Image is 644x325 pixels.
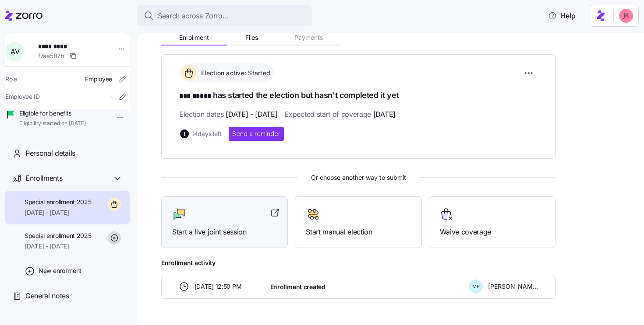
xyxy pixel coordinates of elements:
span: [PERSON_NAME] [488,282,538,291]
button: Send a reminder [229,127,284,141]
span: New enrollment [39,266,81,275]
span: Files [245,35,258,41]
span: Enrollment [179,35,209,41]
h1: has started the election but hasn't completed it yet [179,90,538,102]
span: Enrollment activity [161,259,556,267]
span: [DATE] - [DATE] [25,242,92,251]
span: [DATE] 12:50 PM [195,282,242,291]
span: Election dates [179,109,277,120]
span: [DATE] - [DATE] [25,208,92,217]
span: - [110,92,112,101]
span: Employee ID [5,92,40,101]
span: Personal details [25,148,75,159]
span: Or choose another way to submit [161,173,556,182]
span: Payments [294,35,323,41]
span: f7aa587b [38,52,64,60]
button: Help [541,7,583,24]
span: Eligible for benefits [19,109,86,118]
span: Employee [85,75,112,84]
span: [DATE] [373,109,396,120]
span: General notes [25,290,69,301]
span: Enrollment created [270,283,326,291]
span: Election active: Started [198,69,270,77]
span: Help [548,10,576,21]
span: Start a live joint session [172,227,277,238]
img: 19f1c8dceb8a17c03adbc41d53a5807f [619,9,633,23]
span: 14 days left [191,129,222,138]
span: Waive coverage [440,227,545,238]
span: A V [11,48,19,55]
span: Search across Zorro... [158,10,229,21]
span: M P [472,284,480,289]
span: Special enrollment 2025 [25,198,92,206]
span: Send a reminder [232,129,280,138]
span: Enrollments [25,173,62,184]
span: [DATE] - [DATE] [226,109,277,120]
span: Special enrollment 2025 [25,231,92,240]
span: Expected start of coverage [284,109,395,120]
span: Eligibility started on [DATE] [19,120,86,127]
button: Search across Zorro... [137,5,312,26]
span: Role [5,75,17,84]
span: Start manual election [306,227,410,238]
